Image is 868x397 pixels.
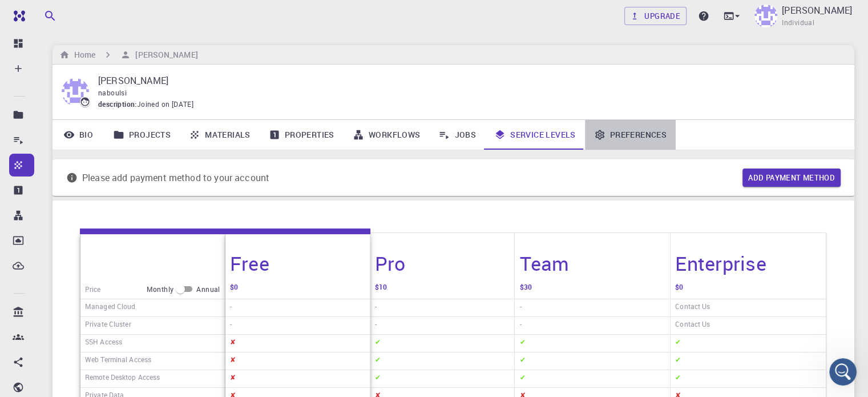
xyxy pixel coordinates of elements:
[18,194,109,214] b: [EMAIL_ADDRESS][DOMAIN_NAME]
[9,164,187,251] div: You’ll get replies here and in your email:✉️[EMAIL_ADDRESS][DOMAIN_NAME]The team will be back🕒In ...
[375,318,377,333] h6: -
[260,120,344,150] a: Properties
[754,5,777,27] img: aicha naboulsi
[230,300,232,315] h6: -
[18,252,110,259] div: [PERSON_NAME] • 1m ago
[519,371,525,386] h6: ✔
[85,336,122,351] h6: SSH Access
[18,8,74,18] span: Assistance
[72,310,82,319] button: Start recording
[152,271,219,296] div: okay thanks
[85,371,160,386] h6: Remote Desktop Access
[18,221,178,243] div: The team will be back 🕒
[85,354,151,368] h6: Web Terminal Access
[57,49,200,61] nav: breadcrumb
[782,3,852,17] p: [PERSON_NAME]
[54,310,63,319] button: Upload attachment
[98,88,127,97] span: naboulsi
[7,5,29,26] button: go back
[230,281,238,298] h6: $0
[624,7,687,25] a: Upgrade
[675,300,710,315] h6: Contact Us
[50,58,210,114] div: I would like to create a molecule on a surface, but I cannot find the advanced option to select t...
[50,41,210,53] div: Hello,
[585,120,676,150] a: Preferences
[375,371,381,386] h6: ✔
[519,336,525,351] h6: ✔
[18,310,27,319] button: Emoji picker
[10,286,219,305] textarea: Message…
[28,233,73,242] b: In 2 hours
[196,305,214,323] button: Send a message…
[196,284,220,295] span: Annual
[344,120,430,150] a: Workflows
[85,318,131,333] h6: Private Cluster
[230,251,269,275] h4: Free
[742,169,841,187] button: Add payment method
[53,120,104,150] a: Bio
[104,120,180,150] a: Projects
[9,10,25,22] img: logo
[41,34,219,155] div: Hello,I would like to create a molecule on a surface, but I cannot find the advanced option to se...
[230,371,236,386] h6: ✘
[429,120,485,150] a: Jobs
[131,49,197,61] h6: [PERSON_NAME]
[375,281,387,298] h6: $10
[375,354,381,368] h6: ✔
[50,137,210,148] div: Best regards,
[675,354,681,368] h6: ✔
[70,49,95,61] h6: Home
[180,120,260,150] a: Materials
[782,17,814,29] span: Individual
[829,358,857,386] iframe: Intercom live chat
[675,371,681,386] h6: ✔
[179,5,200,26] button: Home
[85,300,135,315] h6: Managed Cloud
[85,283,101,295] h6: Price
[82,171,269,185] p: Please add payment method to your account
[485,120,585,150] a: Service Levels
[519,281,531,298] h6: $30
[675,251,766,275] h4: Enterprise
[9,34,219,164] div: aicha says…
[519,318,521,333] h6: -
[98,99,137,110] span: description :
[375,300,377,315] h6: -
[519,300,521,315] h6: -
[675,281,683,298] h6: $0
[675,318,710,333] h6: Contact Us
[137,99,193,110] span: Joined on [DATE]
[36,310,45,319] button: Gif picker
[375,336,381,351] h6: ✔
[230,336,236,351] h6: ✘
[375,251,406,275] h4: Pro
[230,354,236,368] h6: ✘
[9,164,219,271] div: Matt Erran says…
[33,6,51,25] img: Profile image for Matt Erran
[147,284,174,295] span: Monthly
[55,11,130,19] h1: [PERSON_NAME]
[519,251,569,275] h4: Team
[50,120,210,131] div: Thank you in advance for your help.
[200,5,221,25] div: Close
[675,336,681,351] h6: ✔
[98,74,836,87] p: [PERSON_NAME]
[230,318,232,333] h6: -
[162,278,210,289] div: okay thanks
[9,271,219,310] div: aicha says…
[519,354,525,368] h6: ✔
[18,171,178,215] div: You’ll get replies here and in your email: ✉️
